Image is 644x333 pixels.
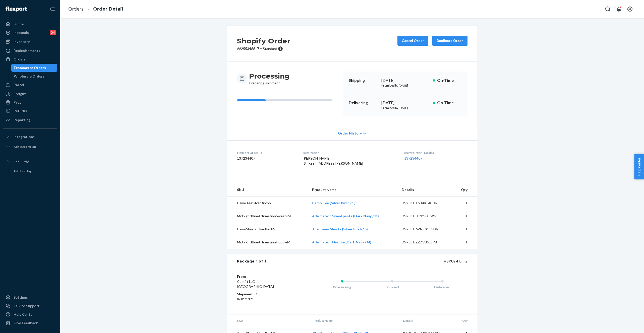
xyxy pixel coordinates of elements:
[381,83,429,88] p: Promised by [DATE]
[437,38,463,43] div: Duplicate Order
[437,78,461,83] p: On-Time
[303,156,363,165] span: [PERSON_NAME] [STREET_ADDRESS][PERSON_NAME]
[260,46,262,51] span: •
[404,156,422,160] a: 137234407
[14,100,21,105] div: Prep
[454,314,478,327] th: Qty
[14,303,40,308] div: Talk to Support
[308,183,398,196] th: Product Name
[249,72,290,81] h3: Processing
[3,143,57,151] a: Add Integration
[14,39,30,44] div: Inventory
[453,210,477,223] td: 1
[237,297,297,302] dd: 86812702
[381,78,429,83] div: [DATE]
[349,78,377,83] p: Shipping
[453,196,477,210] td: 1
[303,151,396,155] dt: Destination
[417,285,467,290] div: Delivered
[312,240,371,244] a: Affirmation Hoodie (Dark Navy / M)
[3,38,57,46] a: Inventory
[14,145,36,149] div: Add Integration
[3,319,57,327] button: Give Feedback
[14,320,38,325] div: Give Feedback
[227,236,308,249] td: MidnightBlueAffirmationHoodieM
[453,183,477,196] th: Qty
[3,81,57,89] a: Parcel
[312,227,368,231] a: The Camo Shorts (Silver Birch / S)
[14,91,26,96] div: Freight
[14,65,46,70] div: Ecommerce Orders
[3,90,57,98] a: Freight
[3,293,57,301] a: Settings
[227,183,308,196] th: SKU
[312,201,356,205] a: Camo Tee (Silver Birch / S)
[3,133,57,141] button: Integrations
[237,259,266,264] div: Package 1 of 1
[432,36,467,46] button: Duplicate Order
[367,285,417,290] div: Shipped
[14,108,27,113] div: Returns
[349,100,377,106] p: Delivering
[3,20,57,28] a: Home
[3,29,57,37] a: Inbounds24
[227,196,308,210] td: CamoTeeSilverBirchS
[50,30,56,35] div: 24
[398,183,453,196] th: Details
[11,72,57,80] a: Wholesale Orders
[237,156,295,161] dd: 137234407
[399,314,454,327] th: Details
[237,279,274,289] span: Comfrt LLC [GEOGRAPHIC_DATA]
[625,4,635,14] button: Open account menu
[263,46,277,51] span: Standard
[402,240,449,245] div: DSKU: DZZZVB5JSPB
[11,64,57,72] a: Ecommerce Orders
[614,4,624,14] button: Open notifications
[237,292,297,297] dt: Shipment ID
[14,30,29,35] div: Inbounds
[14,22,24,27] div: Home
[14,134,35,139] div: Integrations
[227,210,308,223] td: MidnightBlueAffirmationSweatsM
[14,82,24,87] div: Parcel
[3,107,57,115] a: Returns
[3,98,57,106] a: Prep
[402,227,449,232] div: DSKU: D6VNTXS53DV
[404,151,467,155] dt: Buyer Order Tracking
[603,4,613,14] button: Open Search Box
[3,47,57,55] a: Replenishments
[93,6,123,12] a: Order Detail
[14,48,40,53] div: Replenishments
[3,310,57,318] a: Help Center
[3,55,57,63] a: Orders
[634,154,644,179] button: Help Center
[14,57,26,62] div: Orders
[14,159,30,164] div: Fast Tags
[3,167,57,175] a: Add Fast Tag
[338,131,362,136] span: Order History
[14,117,30,122] div: Reporting
[3,116,57,124] a: Reporting
[437,100,461,106] p: On-Time
[237,36,290,46] h2: Shopify Order
[237,46,290,51] p: # #255346617
[381,106,429,110] p: Promised by [DATE]
[266,259,467,264] div: 4 SKUs 4 Units
[237,274,297,279] dt: From
[249,72,290,86] div: Preparing shipment
[317,285,367,290] div: Processing
[402,214,449,219] div: DSKU: DLBNYRXLW6E
[47,4,57,14] button: Close Navigation
[453,223,477,236] td: 1
[397,36,428,46] button: Cancel Order
[6,7,27,12] img: Flexport logo
[14,169,32,173] div: Add Fast Tag
[3,157,57,165] button: Fast Tags
[402,201,449,206] div: DSKU: DT5B4KBXJDR
[68,6,84,12] a: Orders
[64,2,127,17] ol: breadcrumbs
[309,314,399,327] th: Product Name
[237,151,295,155] dt: Flexport Order ID
[227,223,308,236] td: CamoShortsSilverBirchS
